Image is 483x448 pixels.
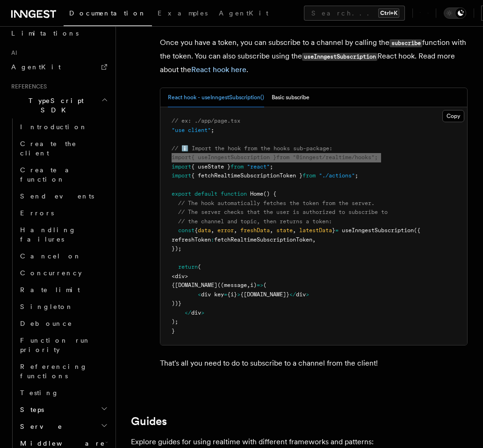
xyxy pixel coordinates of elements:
[304,6,405,21] button: Search...Ctrl+K
[172,328,175,334] span: }
[16,422,63,431] span: Serve
[20,209,54,217] span: Errors
[16,439,105,448] span: Middleware
[178,218,332,225] span: // the channel and topic, then returns a token:
[7,49,17,57] span: AI
[16,118,110,135] a: Introduction
[289,291,296,298] span: </
[234,227,237,234] span: ,
[191,65,246,74] a: React hook here
[16,405,44,414] span: Steps
[172,127,211,133] span: "use client"
[20,337,91,353] span: Function run priority
[16,162,110,188] a: Create a function
[263,282,267,288] span: (
[158,9,208,17] span: Examples
[185,273,188,279] span: >
[20,226,76,243] span: Handling failures
[201,309,204,316] span: >
[342,227,414,234] span: useInngestSubscription
[7,83,47,90] span: References
[20,252,81,260] span: Cancel on
[306,291,309,298] span: >
[64,3,152,26] a: Documentation
[168,88,264,107] button: React hook - useInngestSubscription()
[20,192,94,200] span: Send events
[11,29,79,37] span: Limitations
[172,191,191,197] span: export
[293,227,296,234] span: ,
[270,227,273,234] span: ,
[293,154,375,161] span: "@inngest/realtime/hooks"
[16,332,110,358] a: Function run priority
[250,191,263,197] span: Home
[16,221,110,248] a: Handling failures
[16,135,110,162] a: Create the client
[175,273,185,279] span: div
[172,163,191,170] span: import
[172,245,181,252] span: });
[7,92,110,118] button: TypeScript SDK
[378,8,399,18] kbd: Ctrl+K
[16,281,110,298] a: Rate limit
[231,163,244,170] span: from
[16,205,110,221] a: Errors
[247,282,250,288] span: ,
[172,236,211,243] span: refreshToken
[414,227,420,234] span: ({
[240,227,270,234] span: freshData
[211,236,214,243] span: :
[172,300,181,307] span: ))}
[20,389,59,397] span: Testing
[131,415,167,428] a: Guides
[237,291,240,298] span: >
[16,298,110,315] a: Singleton
[195,227,198,234] span: {
[240,291,289,298] span: {[DOMAIN_NAME]}
[191,154,276,161] span: { useInngestSubscription }
[172,145,332,152] span: // ℹ️ Import the hook from the hooks sub-package:
[7,96,101,115] span: TypeScript SDK
[276,227,293,234] span: state
[172,118,240,124] span: // ex: ./app/page.tsx
[250,282,257,288] span: i)
[20,269,82,277] span: Concurrency
[224,291,227,298] span: =
[303,172,316,179] span: from
[16,384,110,401] a: Testing
[257,282,263,288] span: =>
[211,127,214,133] span: ;
[263,191,276,197] span: () {
[178,264,198,270] span: return
[389,39,422,47] code: subscribe
[69,9,146,17] span: Documentation
[191,172,303,179] span: { fetchRealtimeSubscriptionToken }
[442,110,464,122] button: Copy
[20,166,76,183] span: Create a function
[276,154,289,161] span: from
[20,140,77,157] span: Create the client
[11,63,61,71] span: AgentKit
[335,227,339,234] span: =
[319,172,355,179] span: "./actions"
[270,163,273,170] span: ;
[178,200,375,206] span: // The hook automatically fetches the token from the server.
[444,7,466,19] button: Toggle dark mode
[20,320,72,327] span: Debounce
[375,154,378,161] span: ;
[201,291,224,298] span: div key
[191,163,231,170] span: { useState }
[198,227,211,234] span: data
[20,286,80,294] span: Rate limit
[152,3,213,25] a: Examples
[221,191,247,197] span: function
[355,172,358,179] span: ;
[195,191,217,197] span: default
[198,291,201,298] span: <
[214,236,312,243] span: fetchRealtimeSubscriptionToken
[219,9,268,17] span: AgentKit
[172,282,247,288] span: {[DOMAIN_NAME]((message
[20,303,73,310] span: Singleton
[7,25,110,42] a: Limitations
[185,309,191,316] span: </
